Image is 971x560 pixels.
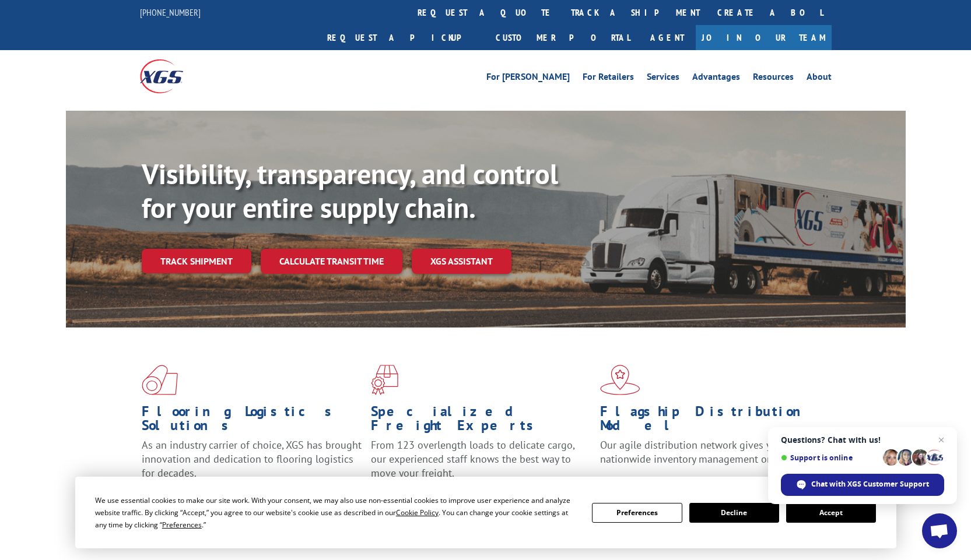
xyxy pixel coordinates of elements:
p: From 123 overlength loads to delicate cargo, our experienced staff knows the best way to move you... [371,438,591,490]
a: Resources [753,72,794,85]
span: Questions? Chat with us! [781,435,944,445]
b: Visibility, transparency, and control for your entire supply chain. [142,156,558,226]
span: Chat with XGS Customer Support [811,479,929,489]
h1: Specialized Freight Experts [371,404,591,438]
a: For Retailers [583,72,634,85]
a: Customer Portal [487,25,639,50]
h1: Flooring Logistics Solutions [142,404,362,438]
a: About [807,72,832,85]
span: Support is online [781,453,879,462]
span: Chat with XGS Customer Support [781,474,944,496]
span: As an industry carrier of choice, XGS has brought innovation and dedication to flooring logistics... [142,438,362,480]
a: Request a pickup [318,25,487,50]
a: XGS ASSISTANT [412,249,511,274]
span: Preferences [162,520,202,530]
a: Agent [639,25,696,50]
img: xgs-icon-focused-on-flooring-red [371,365,398,395]
a: Services [647,72,679,85]
div: Cookie Consent Prompt [75,477,896,548]
a: Advantages [692,72,740,85]
button: Accept [786,503,876,523]
div: We use essential cookies to make our site work. With your consent, we may also use non-essential ... [95,494,578,531]
span: Cookie Policy [396,508,439,517]
a: Calculate transit time [261,249,402,274]
a: Join Our Team [696,25,832,50]
button: Preferences [592,503,682,523]
a: For [PERSON_NAME] [486,72,570,85]
a: Track shipment [142,249,251,273]
img: xgs-icon-total-supply-chain-intelligence-red [142,365,178,395]
a: Open chat [922,513,957,548]
h1: Flagship Distribution Model [600,404,821,438]
span: Our agile distribution network gives you nationwide inventory management on demand. [600,438,815,466]
img: xgs-icon-flagship-distribution-model-red [600,365,640,395]
a: [PHONE_NUMBER] [140,6,201,18]
button: Decline [689,503,779,523]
